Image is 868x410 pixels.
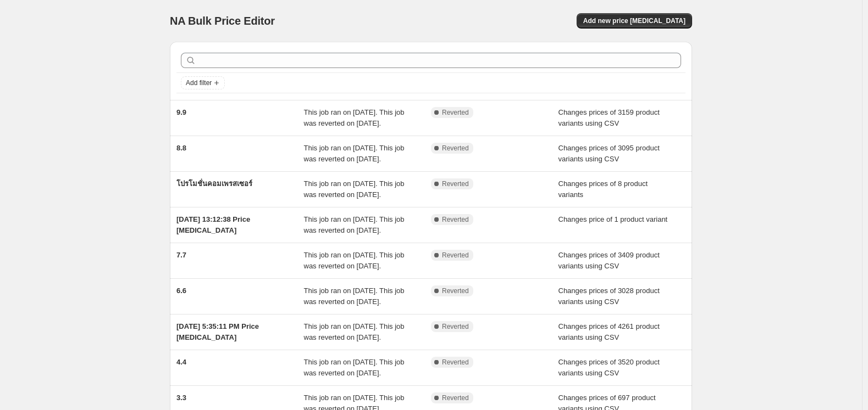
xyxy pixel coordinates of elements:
[181,76,225,89] button: Add filter
[559,287,660,306] span: Changes prices of 3028 product variants using CSV
[304,251,405,270] span: This job ran on [DATE]. This job was reverted on [DATE].
[176,287,186,295] span: 6.6
[442,144,469,153] span: Reverted
[442,394,469,402] span: Reverted
[176,358,186,366] span: 4.4
[304,144,405,163] span: This job ran on [DATE]. This job was reverted on [DATE].
[577,13,692,29] button: Add new price [MEDICAL_DATA]
[442,358,469,367] span: Reverted
[559,358,660,377] span: Changes prices of 3520 product variants using CSV
[176,215,250,234] span: [DATE] 13:12:38 Price [MEDICAL_DATA]
[559,179,648,199] span: Changes prices of 8 product variants
[304,287,405,306] span: This job ran on [DATE]. This job was reverted on [DATE].
[176,108,186,116] span: 9.9
[186,78,212,87] span: Add filter
[176,144,186,152] span: 8.8
[442,179,469,188] span: Reverted
[559,144,660,163] span: Changes prices of 3095 product variants using CSV
[442,322,469,331] span: Reverted
[559,215,668,223] span: Changes price of 1 product variant
[304,358,405,377] span: This job ran on [DATE]. This job was reverted on [DATE].
[559,251,660,270] span: Changes prices of 3409 product variants using CSV
[176,322,259,341] span: [DATE] 5:35:11 PM Price [MEDICAL_DATA]
[176,394,186,402] span: 3.3
[176,251,186,259] span: 7.7
[442,287,469,295] span: Reverted
[583,16,685,25] span: Add new price [MEDICAL_DATA]
[442,251,469,260] span: Reverted
[176,179,252,188] span: โปรโมชั่นคอมเพรสเซอร์
[442,108,469,117] span: Reverted
[304,108,405,127] span: This job ran on [DATE]. This job was reverted on [DATE].
[170,15,275,27] span: NA Bulk Price Editor
[304,179,405,199] span: This job ran on [DATE]. This job was reverted on [DATE].
[559,108,660,127] span: Changes prices of 3159 product variants using CSV
[559,322,660,341] span: Changes prices of 4261 product variants using CSV
[442,215,469,224] span: Reverted
[304,322,405,341] span: This job ran on [DATE]. This job was reverted on [DATE].
[304,215,405,234] span: This job ran on [DATE]. This job was reverted on [DATE].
